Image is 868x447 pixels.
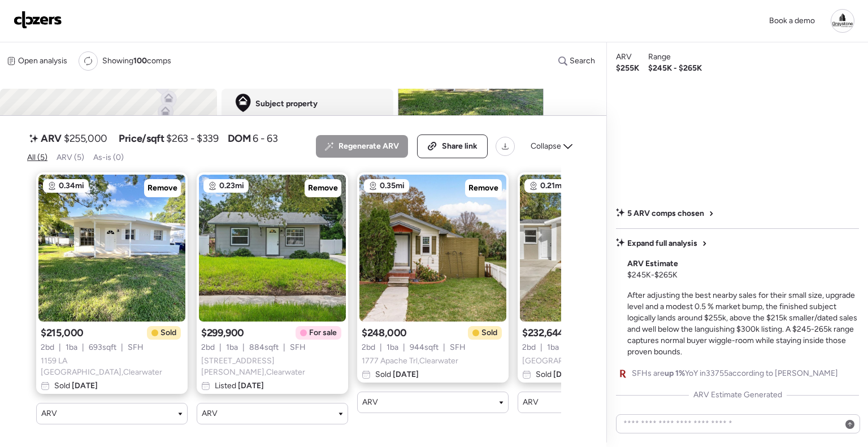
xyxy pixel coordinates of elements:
span: 2 bd [201,342,215,353]
span: Book a demo [769,16,815,25]
span: DOM [228,132,251,145]
span: [DATE] [552,370,579,379]
span: | [403,342,405,353]
span: Sold [160,327,176,338]
span: | [283,342,285,353]
span: 0.23mi [219,180,244,192]
span: ARV Estimate Generated [693,389,782,401]
span: | [540,342,542,353]
span: $245K - $265K [627,270,678,281]
span: 0.21mi [540,180,564,192]
span: | [59,342,61,353]
span: 1159 LA [GEOGRAPHIC_DATA] , Clearwater [41,355,183,378]
span: Remove [308,183,338,194]
span: ARV [362,397,378,408]
span: 2 bd [41,342,54,353]
span: SFH [128,342,144,353]
span: $248,000 [362,326,407,340]
span: Remove [468,183,498,194]
span: Remove [147,183,177,194]
span: 100 [133,56,147,66]
span: ARV (5) [57,153,84,162]
span: Sold [536,369,579,380]
span: For sale [309,327,337,338]
span: ARV [41,132,62,145]
span: | [121,342,123,353]
span: Expand full analysis [627,238,697,249]
span: $215,000 [41,326,84,340]
span: Range [648,51,671,63]
span: As-is (0) [93,153,124,162]
span: SFHs are YoY in 33755 according to [PERSON_NAME] [632,368,838,379]
span: 2 bd [522,342,536,353]
span: Listed [215,380,264,392]
span: | [443,342,445,353]
span: | [82,342,84,353]
span: [DATE] [236,381,264,390]
span: ARV [41,408,57,419]
span: 693 sqft [89,342,116,353]
span: [DATE] [70,381,98,390]
span: Subject property [255,98,318,110]
span: [GEOGRAPHIC_DATA] , Clearwater [522,355,644,367]
span: [STREET_ADDRESS][PERSON_NAME] , Clearwater [201,355,344,378]
span: SFH [450,342,466,353]
span: 884 sqft [249,342,279,353]
span: 944 sqft [410,342,439,353]
span: $299,900 [201,326,244,340]
span: | [242,342,245,353]
span: 0.34mi [59,180,84,192]
span: 0.35mi [380,180,405,192]
span: | [380,342,382,353]
span: 1 ba [547,342,559,353]
span: Collapse [531,141,561,152]
span: $255,000 [64,132,107,145]
span: Regenerate ARV [338,141,399,152]
span: After adjusting the best nearby sales for their small size, upgrade level and a modest 0.5 % mark... [627,290,857,357]
span: Search [570,55,595,67]
span: $245K - $265K [648,63,702,74]
span: 5 ARV comps chosen [627,208,704,219]
span: $232,644 [522,326,564,340]
span: | [219,342,222,353]
img: Logo [14,11,62,29]
span: ARV [616,51,632,63]
span: $263 - $339 [166,132,218,145]
span: 6 - 63 [253,132,277,145]
span: SFH [290,342,306,353]
span: Price/sqft [119,132,164,145]
span: $255K [616,63,639,74]
span: Sold [481,327,497,338]
span: 1 ba [226,342,238,353]
span: Showing comps [102,55,171,67]
span: Sold [54,380,98,392]
span: 1 ba [387,342,398,353]
span: ARV Estimate [627,258,678,270]
span: Share link [442,141,478,152]
span: All (5) [27,153,47,162]
span: 1 ba [66,342,77,353]
span: ARV [202,408,218,419]
span: ARV [523,397,539,408]
span: Sold [375,369,419,380]
span: 1777 Apache Trl , Clearwater [362,355,458,367]
span: up 1% [665,368,685,378]
span: Open analysis [18,55,67,67]
span: 2 bd [362,342,375,353]
span: [DATE] [391,370,419,379]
